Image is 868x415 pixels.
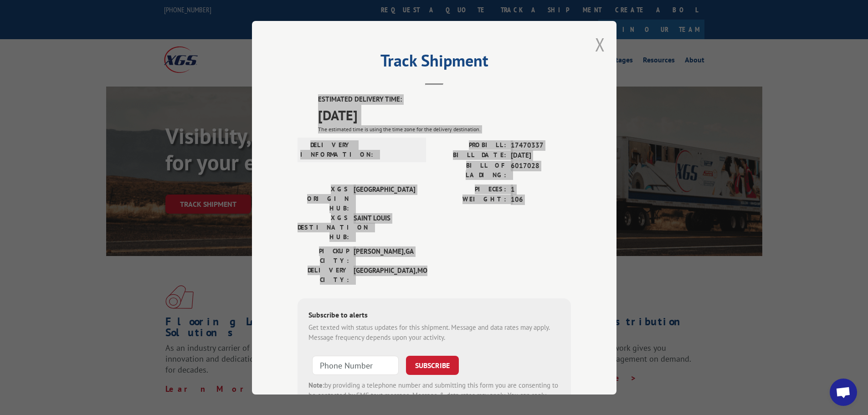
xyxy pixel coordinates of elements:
span: 6017028 [511,160,571,179]
span: SAINT LOUIS [354,213,415,241]
span: 106 [511,195,571,205]
strong: Note: [308,380,324,389]
span: [GEOGRAPHIC_DATA] , MO [354,265,415,284]
span: [DATE] [511,150,571,161]
label: PIECES: [434,184,506,195]
label: BILL DATE: [434,150,506,161]
div: The estimated time is using the time zone for the delivery destination. [318,125,571,133]
span: [GEOGRAPHIC_DATA] [354,184,415,213]
span: [DATE] [318,104,571,125]
label: BILL OF LADING: [434,160,506,179]
label: DELIVERY INFORMATION: [300,140,352,159]
div: Get texted with status updates for this shipment. Message and data rates may apply. Message frequ... [308,322,560,343]
input: Phone Number [312,355,399,374]
button: Close modal [595,32,605,56]
div: Subscribe to alerts [308,309,560,322]
label: DELIVERY CITY: [298,265,349,284]
span: 1 [511,184,571,195]
label: ESTIMATED DELIVERY TIME: [318,94,571,105]
label: PICKUP CITY: [298,246,349,265]
h2: Track Shipment [298,54,571,72]
label: XGS ORIGIN HUB: [298,184,349,213]
label: XGS DESTINATION HUB: [298,213,349,241]
div: Open chat [830,379,857,406]
div: by providing a telephone number and submitting this form you are consenting to be contacted by SM... [308,380,560,411]
label: PROBILL: [434,140,506,150]
span: 17470337 [511,140,571,150]
label: WEIGHT: [434,195,506,205]
span: [PERSON_NAME] , GA [354,246,415,265]
button: SUBSCRIBE [406,355,459,374]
